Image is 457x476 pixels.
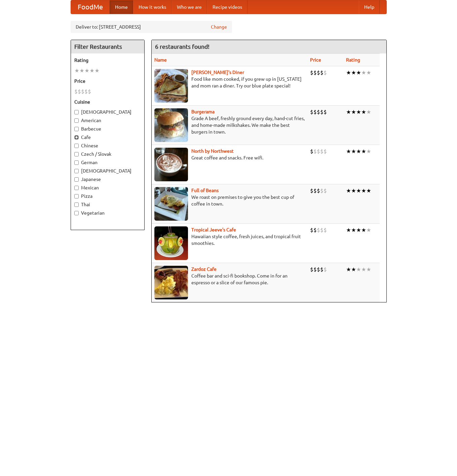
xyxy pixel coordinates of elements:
[74,144,79,148] input: Chinese
[74,184,141,191] label: Mexican
[346,148,351,155] li: ★
[191,109,215,114] a: Burgerama
[323,266,327,273] li: $
[74,177,79,182] input: Japanese
[356,108,361,116] li: ★
[74,159,141,166] label: German
[74,125,141,132] label: Barbecue
[320,266,323,273] li: $
[74,210,141,216] label: Vegetarian
[74,109,141,115] label: [DEMOGRAPHIC_DATA]
[351,187,356,194] li: ★
[154,154,305,161] p: Great coffee and snacks. Free wifi.
[78,88,81,95] li: $
[346,108,351,116] li: ★
[74,57,141,64] h5: Rating
[323,69,327,76] li: $
[351,108,356,116] li: ★
[110,0,133,14] a: Home
[366,226,371,234] li: ★
[356,69,361,76] li: ★
[366,69,371,76] li: ★
[191,266,217,272] b: Zardoz Cafe
[191,70,244,75] a: [PERSON_NAME]'s Diner
[74,135,79,140] input: Cafe
[154,187,188,221] img: beans.jpg
[351,266,356,273] li: ★
[191,188,219,193] b: Full of Beans
[346,69,351,76] li: ★
[366,148,371,155] li: ★
[346,266,351,273] li: ★
[74,142,141,149] label: Chinese
[361,187,366,194] li: ★
[310,187,313,194] li: $
[317,108,320,116] li: $
[154,266,188,299] img: zardoz.jpg
[88,88,91,95] li: $
[74,201,141,208] label: Thai
[154,233,305,247] p: Hawaiian style coffee, fresh juices, and tropical fruit smoothies.
[310,266,313,273] li: $
[74,152,79,156] input: Czech / Slovak
[356,187,361,194] li: ★
[154,148,188,181] img: north.jpg
[320,69,323,76] li: $
[366,266,371,273] li: ★
[154,194,305,207] p: We roast on premises to give you the best cup of coffee in town.
[74,168,141,174] label: [DEMOGRAPHIC_DATA]
[71,40,144,53] h4: Filter Restaurants
[81,88,84,95] li: $
[313,148,317,155] li: $
[154,272,305,286] p: Coffee bar and sci-fi bookshop. Come in for an espresso or a slice of our famous pie.
[191,227,236,232] a: Tropical Jeeve's Cafe
[74,194,79,198] input: Pizza
[74,78,141,84] h5: Price
[313,108,317,116] li: $
[361,69,366,76] li: ★
[356,226,361,234] li: ★
[133,0,172,14] a: How it works
[351,226,356,234] li: ★
[74,67,79,74] li: ★
[74,99,141,105] h5: Cuisine
[361,266,366,273] li: ★
[74,176,141,183] label: Japanese
[74,134,141,141] label: Cafe
[320,187,323,194] li: $
[74,127,79,131] input: Barbecue
[317,266,320,273] li: $
[74,211,79,215] input: Vegetarian
[313,69,317,76] li: $
[74,117,141,124] label: American
[323,148,327,155] li: $
[74,110,79,114] input: [DEMOGRAPHIC_DATA]
[154,76,305,89] p: Food like mom cooked, if you grew up in [US_STATE] and mom ran a diner. Try our blue plate special!
[313,187,317,194] li: $
[74,169,79,173] input: [DEMOGRAPHIC_DATA]
[361,108,366,116] li: ★
[317,148,320,155] li: $
[74,118,79,123] input: American
[71,0,110,14] a: FoodMe
[191,148,234,154] a: North by Northwest
[356,148,361,155] li: ★
[89,67,94,74] li: ★
[310,108,313,116] li: $
[346,226,351,234] li: ★
[154,226,188,260] img: jeeves.jpg
[320,108,323,116] li: $
[323,226,327,234] li: $
[154,69,188,103] img: sallys.jpg
[346,57,360,63] a: Rating
[155,43,210,50] ng-pluralize: 6 restaurants found!
[154,57,167,63] a: Name
[84,67,89,74] li: ★
[74,193,141,199] label: Pizza
[313,226,317,234] li: $
[84,88,88,95] li: $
